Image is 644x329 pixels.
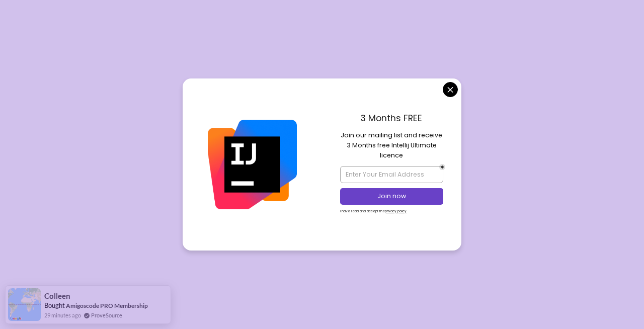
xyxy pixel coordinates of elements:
span: Bought [44,301,65,309]
a: Amigoscode PRO Membership [66,302,148,309]
a: ProveSource [91,311,122,319]
img: provesource social proof notification image [8,288,41,321]
span: 29 minutes ago [44,311,81,319]
span: Colleen [44,292,70,300]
